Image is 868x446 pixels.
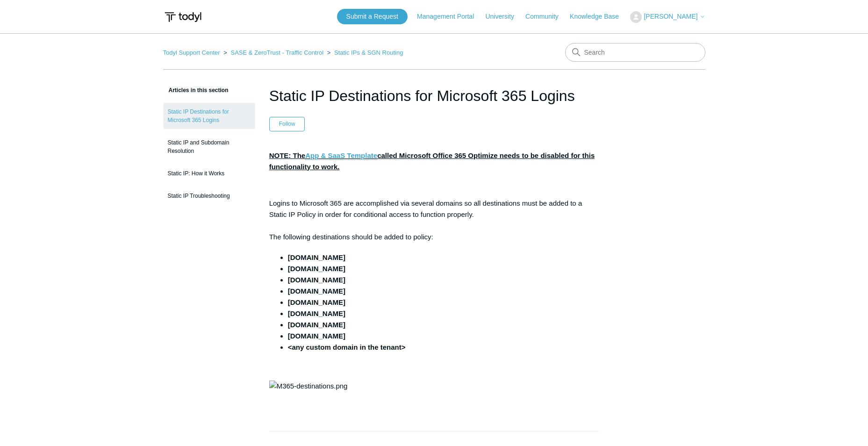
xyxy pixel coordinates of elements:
[269,117,305,131] button: Follow Article
[288,298,345,306] strong: [DOMAIN_NAME]
[644,13,697,20] span: [PERSON_NAME]
[163,103,255,129] a: Static IP Destinations for Microsoft 365 Logins
[570,12,628,22] a: Knowledge Base
[334,49,403,56] a: Static IPs & SGN Routing
[222,49,325,56] li: SASE & ZeroTrust - Traffic Control
[269,85,599,107] h1: Static IP Destinations for Microsoft 365 Logins
[163,187,255,205] a: Static IP Troubleshooting
[485,12,523,22] a: University
[525,12,568,22] a: Community
[288,343,406,351] strong: <any custom domain in the tenant>
[163,134,255,160] a: Static IP and Subdomain Resolution
[288,321,345,329] strong: [DOMAIN_NAME]
[417,12,483,22] a: Management Portal
[630,11,705,23] button: [PERSON_NAME]
[163,8,203,26] img: Todyl Support Center Help Center home page
[288,287,345,295] strong: [DOMAIN_NAME]
[288,332,345,340] strong: [DOMAIN_NAME]
[325,49,403,56] li: Static IPs & SGN Routing
[288,309,345,317] strong: [DOMAIN_NAME]
[337,9,408,24] a: Submit a Request
[288,253,345,261] strong: [DOMAIN_NAME]
[288,276,345,284] strong: [DOMAIN_NAME]
[269,198,599,243] p: Logins to Microsoft 365 are accomplished via several domains so all destinations must be added to...
[163,87,229,94] span: Articles in this section
[288,265,345,273] strong: [DOMAIN_NAME]
[565,43,705,62] input: Search
[269,381,348,392] img: M365-destinations.png
[163,165,255,182] a: Static IP: How it Works
[163,49,220,56] a: Todyl Support Center
[163,49,222,56] li: Todyl Support Center
[269,151,595,171] strong: NOTE: The called Microsoft Office 365 Optimize needs to be disabled for this functionality to work.
[305,151,377,160] a: App & SaaS Template
[230,49,323,56] a: SASE & ZeroTrust - Traffic Control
